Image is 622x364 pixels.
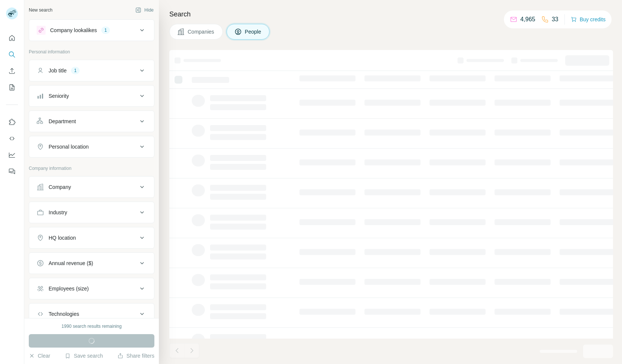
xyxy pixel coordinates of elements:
[71,67,80,74] div: 1
[245,28,262,35] span: People
[101,27,110,34] div: 1
[29,254,154,272] button: Annual revenue ($)
[117,352,154,360] button: Share filters
[49,285,89,292] div: Employees (size)
[49,143,89,150] div: Personal location
[62,323,122,330] div: 1990 search results remaining
[6,48,18,61] button: Search
[6,64,18,78] button: Enrich CSV
[65,352,103,360] button: Save search
[29,352,50,360] button: Clear
[6,148,18,162] button: Dashboard
[6,132,18,145] button: Use Surfe API
[6,115,18,129] button: Use Surfe on LinkedIn
[29,7,52,13] div: New search
[188,28,215,35] span: Companies
[29,229,154,247] button: HQ location
[29,203,154,221] button: Industry
[29,165,154,172] p: Company information
[6,81,18,94] button: My lists
[130,4,159,16] button: Hide
[49,259,93,267] div: Annual revenue ($)
[29,112,154,130] button: Department
[29,280,154,298] button: Employees (size)
[29,178,154,196] button: Company
[571,14,606,25] button: Buy credits
[29,138,154,156] button: Personal location
[50,27,97,34] div: Company lookalikes
[29,305,154,323] button: Technologies
[49,310,79,318] div: Technologies
[552,15,558,24] p: 33
[29,87,154,105] button: Seniority
[49,183,71,191] div: Company
[6,31,18,45] button: Quick start
[49,118,76,125] div: Department
[49,92,69,100] div: Seniority
[49,67,67,74] div: Job title
[520,15,535,24] p: 4,965
[29,49,154,55] p: Personal information
[29,21,154,39] button: Company lookalikes1
[49,234,76,242] div: HQ location
[49,209,67,216] div: Industry
[169,9,613,19] h4: Search
[6,165,18,178] button: Feedback
[29,62,154,80] button: Job title1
